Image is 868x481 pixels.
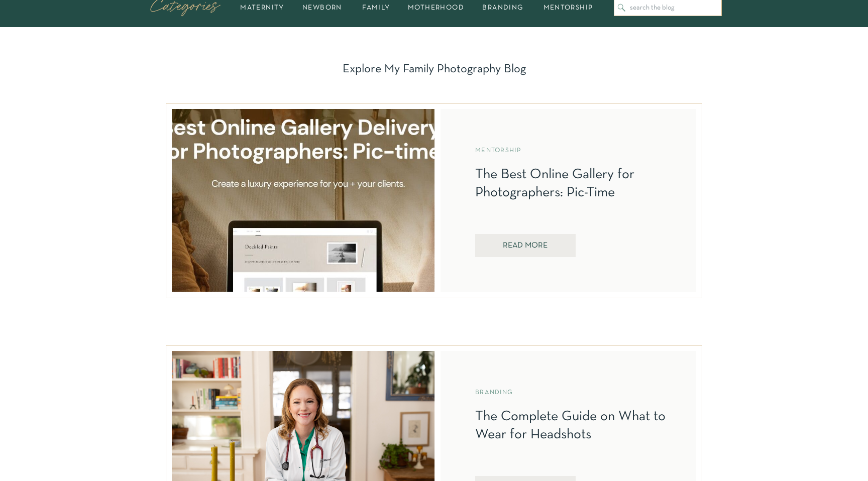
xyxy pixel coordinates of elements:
[475,148,521,154] a: Mentorship
[338,62,530,76] h1: Explore My Family Photography Blog
[295,5,350,11] a: newborn
[475,168,634,199] a: The Best Online Gallery for Photographers: Pic-Time
[537,5,599,11] a: mentorship
[489,242,561,251] a: REad More
[475,410,666,441] a: The Complete Guide on What to Wear for Headshots
[403,5,469,11] a: motherhood
[475,5,530,11] a: branding
[475,390,513,396] a: Branding
[630,4,717,12] input: search the blog
[236,5,288,11] a: maternity
[356,5,396,11] a: family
